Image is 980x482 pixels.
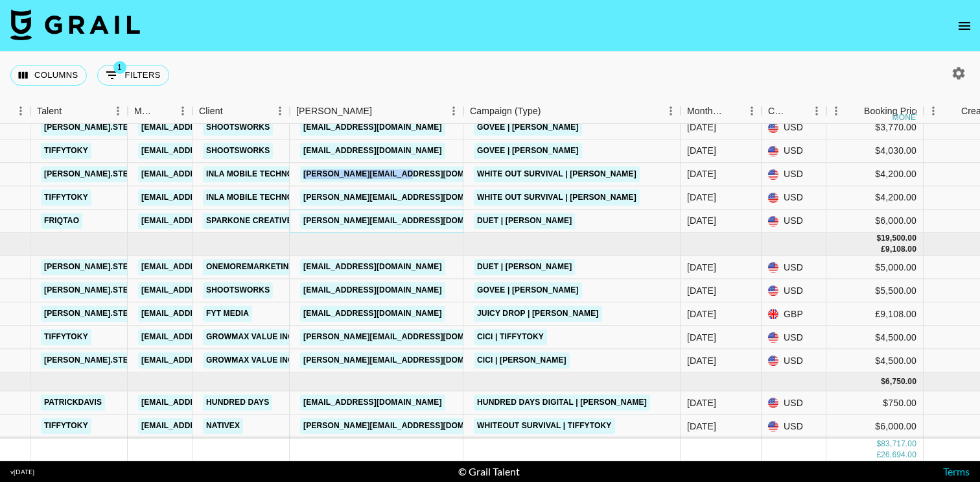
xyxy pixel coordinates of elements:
[300,330,511,346] a: [PERSON_NAME][EMAIL_ADDRESS][DOMAIN_NAME]
[762,139,826,163] div: USD
[199,99,223,124] div: Client
[881,244,885,255] div: £
[762,116,826,139] div: USD
[807,101,826,121] button: Menu
[203,189,371,206] a: Inla Mobile Technology Co., Limited
[41,330,91,346] a: tiffytoky
[789,102,807,120] button: Sort
[681,99,762,124] div: Month Due
[474,189,640,206] a: White Out Survival | [PERSON_NAME]
[687,354,716,367] div: Jul '25
[768,99,789,124] div: Currency
[41,306,146,322] a: [PERSON_NAME].stee1e
[300,143,445,159] a: [EMAIL_ADDRESS][DOMAIN_NAME]
[826,163,924,186] div: $4,200.00
[742,101,762,121] button: Menu
[924,101,943,121] button: Menu
[138,259,283,276] a: [EMAIL_ADDRESS][DOMAIN_NAME]
[826,116,924,139] div: $3,770.00
[11,101,30,121] button: Menu
[474,353,570,369] a: Cici | [PERSON_NAME]
[864,99,921,124] div: Booking Price
[826,186,924,210] div: $4,200.00
[138,418,283,435] a: [EMAIL_ADDRESS][DOMAIN_NAME]
[846,102,864,120] button: Sort
[138,306,283,322] a: [EMAIL_ADDRESS][DOMAIN_NAME]
[290,99,463,124] div: Booker
[300,119,445,136] a: [EMAIL_ADDRESS][DOMAIN_NAME]
[876,450,881,461] div: £
[138,395,283,411] a: [EMAIL_ADDRESS][DOMAIN_NAME]
[687,396,716,409] div: Aug '25
[474,306,602,322] a: Juicy Drop | [PERSON_NAME]
[97,65,169,86] button: Show filters
[41,353,146,369] a: [PERSON_NAME].stee1e
[943,465,970,477] a: Terms
[826,139,924,163] div: $4,030.00
[661,101,681,121] button: Menu
[881,450,916,461] div: 26,694.00
[41,395,105,411] a: patrickdavis
[62,102,80,120] button: Sort
[203,119,273,136] a: Shootsworks
[885,376,916,387] div: 6,750.00
[762,415,826,439] div: USD
[826,210,924,233] div: $6,000.00
[687,261,716,274] div: Jul '25
[41,283,146,299] a: [PERSON_NAME].stee1e
[10,468,34,476] div: v [DATE]
[762,163,826,186] div: USD
[296,99,372,124] div: [PERSON_NAME]
[203,353,297,369] a: GrowMax Value Inc
[541,102,559,120] button: Sort
[203,330,297,346] a: GrowMax Value Inc
[826,101,846,121] button: Menu
[474,166,640,182] a: White Out Survival | [PERSON_NAME]
[300,418,511,435] a: [PERSON_NAME][EMAIL_ADDRESS][DOMAIN_NAME]
[138,119,283,136] a: [EMAIL_ADDRESS][DOMAIN_NAME]
[138,189,283,206] a: [EMAIL_ADDRESS][DOMAIN_NAME]
[41,213,82,229] a: friqtao
[687,215,716,228] div: Jun '25
[192,99,290,124] div: Client
[881,439,916,450] div: 83,717.00
[270,101,290,121] button: Menu
[881,376,885,387] div: $
[41,143,91,159] a: tiffytoky
[458,465,520,478] div: © Grail Talent
[138,330,283,346] a: [EMAIL_ADDRESS][DOMAIN_NAME]
[762,210,826,233] div: USD
[762,350,826,373] div: USD
[203,259,332,276] a: Onemoremarketing Limited
[762,280,826,303] div: USD
[470,99,541,124] div: Campaign (Type)
[203,418,243,435] a: Nativex
[474,330,547,346] a: Cici | TiffyToky
[826,326,924,350] div: $4,500.00
[826,415,924,439] div: $6,000.00
[826,256,924,280] div: $5,000.00
[943,102,961,120] button: Sort
[826,280,924,303] div: $5,500.00
[138,353,283,369] a: [EMAIL_ADDRESS][DOMAIN_NAME]
[138,166,283,182] a: [EMAIL_ADDRESS][DOMAIN_NAME]
[173,101,192,121] button: Menu
[474,259,575,276] a: DUET | [PERSON_NAME]
[203,166,371,182] a: Inla Mobile Technology Co., Limited
[128,99,192,124] div: Manager
[474,143,582,159] a: Govee | [PERSON_NAME]
[724,102,742,120] button: Sort
[113,61,126,74] span: 1
[203,213,329,229] a: Sparkone Creative Limited
[155,102,173,120] button: Sort
[474,395,650,411] a: Hundred Days Digital | [PERSON_NAME]
[762,186,826,210] div: USD
[826,392,924,415] div: $750.00
[300,166,511,182] a: [PERSON_NAME][EMAIL_ADDRESS][DOMAIN_NAME]
[300,213,511,229] a: [PERSON_NAME][EMAIL_ADDRESS][DOMAIN_NAME]
[762,256,826,280] div: USD
[474,119,582,136] a: Govee | [PERSON_NAME]
[762,303,826,326] div: GBP
[876,439,881,450] div: $
[881,233,916,244] div: 19,500.00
